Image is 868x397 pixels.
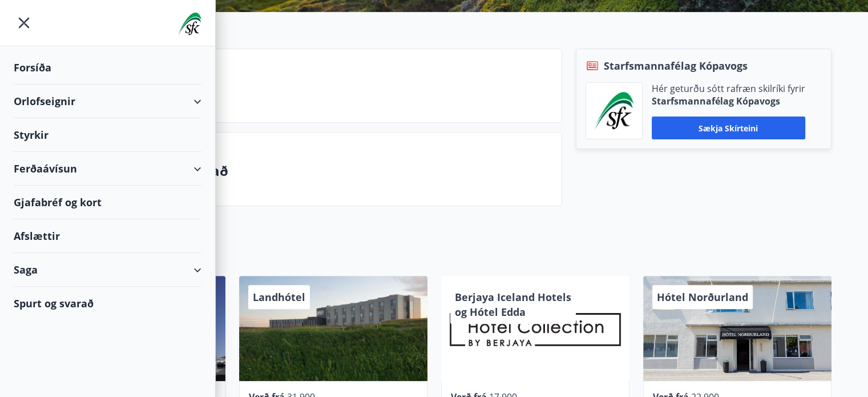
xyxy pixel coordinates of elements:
button: menu [14,13,34,33]
p: Spurt og svarað [121,161,552,181]
p: Starfsmannafélag Kópavogs [652,95,805,107]
img: x5MjQkxwhnYn6YREZUTEa9Q4KsBUeQdWGts9Dj4O.png [595,92,633,130]
span: Landhótel [253,290,305,304]
span: Starfsmannafélag Kópavogs [604,58,748,73]
div: Gjafabréf og kort [14,186,201,219]
span: Berjaya Iceland Hotels og Hótel Edda [455,290,571,319]
button: Sækja skírteini [652,117,805,139]
img: union_logo [178,13,201,35]
div: Forsíða [14,51,201,85]
div: Ferðaávísun [14,152,201,186]
span: Hótel Norðurland [657,290,748,304]
div: Saga [14,253,201,287]
p: Næstu helgi [121,78,552,97]
div: Afslættir [14,219,201,253]
div: Orlofseignir [14,85,201,118]
div: Spurt og svarað [14,287,201,320]
p: Hér geturðu sótt rafræn skilríki fyrir [652,82,805,95]
div: Styrkir [14,118,201,152]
